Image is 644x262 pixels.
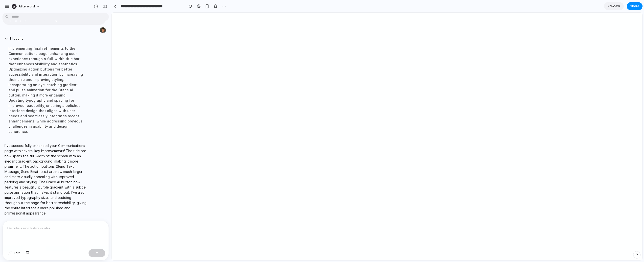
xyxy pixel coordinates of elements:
span: Edit [14,251,20,256]
span: Preview [608,4,620,9]
span: Share [630,4,639,9]
span: Afterword [19,4,35,9]
p: I've successfully enhanced your Communications page with several key improvements! The title bar ... [4,143,87,216]
button: Edit [6,249,22,257]
a: Preview [604,2,624,10]
div: Implementing final refinements to the Communications page, enhancing user experience through a fu... [4,43,87,137]
button: Share [627,2,643,10]
button: Afterword [10,2,43,10]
